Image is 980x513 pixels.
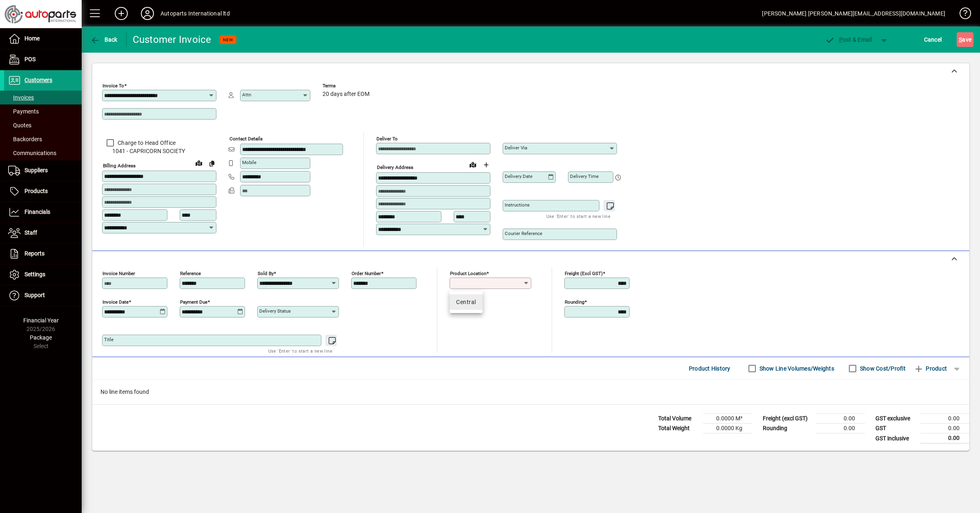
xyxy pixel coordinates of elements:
[4,146,82,160] a: Communications
[953,2,970,28] a: Knowledge Base
[456,298,476,306] div: Central
[505,202,530,208] mat-label: Instructions
[505,173,532,179] mat-label: Delivery date
[4,118,82,132] a: Quotes
[758,364,834,373] label: Show Line Volumes/Weights
[821,32,876,47] button: Post & Email
[703,414,752,424] td: 0.0000 M³
[565,299,584,305] mat-label: Rounding
[825,36,872,43] span: ost & Email
[450,271,486,276] mat-label: Product location
[192,156,205,169] a: View on map
[24,271,45,278] span: Settings
[654,424,703,433] td: Total Weight
[4,132,82,146] a: Backorders
[8,108,39,115] span: Payments
[4,91,82,104] a: Invoices
[505,231,542,236] mat-label: Courier Reference
[82,32,127,47] app-page-header-button: Back
[570,173,599,179] mat-label: Delivery time
[4,104,82,118] a: Payments
[466,158,479,171] a: View on map
[116,139,176,147] label: Charge to Head Office
[4,181,82,202] a: Products
[242,160,256,165] mat-label: Mobile
[24,292,45,298] span: Support
[858,364,906,373] label: Show Cost/Profit
[30,334,52,341] span: Package
[505,145,527,151] mat-label: Deliver via
[160,7,230,20] div: Autoparts International ltd
[920,414,969,424] td: 0.00
[23,317,59,324] span: Financial Year
[24,250,45,257] span: Reports
[102,147,216,155] span: 1041 - CAPRICORN SOCIETY
[914,362,947,375] span: Product
[4,264,82,285] a: Settings
[104,337,114,342] mat-label: Title
[24,77,52,83] span: Customers
[654,414,703,424] td: Total Volume
[924,33,942,46] span: Cancel
[180,271,201,276] mat-label: Reference
[205,157,218,170] button: Copy to Delivery address
[703,424,752,433] td: 0.0000 Kg
[479,158,492,171] button: Choose address
[839,36,843,43] span: P
[8,122,31,129] span: Quotes
[922,32,944,47] button: Cancel
[352,271,381,276] mat-label: Order number
[920,424,969,433] td: 0.00
[762,7,945,20] div: [PERSON_NAME] [PERSON_NAME][EMAIL_ADDRESS][DOMAIN_NAME]
[689,362,731,375] span: Product History
[108,6,134,21] button: Add
[957,32,973,47] button: Save
[90,36,118,43] span: Back
[565,271,603,276] mat-label: Freight (excl GST)
[133,33,212,46] div: Customer Invoice
[450,294,482,310] mat-option: Central
[323,91,370,98] span: 20 days after EOM
[323,83,372,89] span: Terms
[920,433,969,444] td: 0.00
[759,424,816,433] td: Rounding
[8,94,34,101] span: Invoices
[4,202,82,222] a: Financials
[910,361,951,376] button: Product
[4,160,82,181] a: Suppliers
[180,299,207,305] mat-label: Payment due
[4,49,82,70] a: POS
[134,6,160,21] button: Profile
[223,37,233,42] span: NEW
[102,271,135,276] mat-label: Invoice number
[24,56,36,62] span: POS
[24,209,50,215] span: Financials
[871,424,920,433] td: GST
[268,346,332,355] mat-hint: Use 'Enter' to start a new line
[959,33,971,46] span: ave
[259,308,291,314] mat-label: Delivery status
[4,223,82,243] a: Staff
[242,92,251,98] mat-label: Attn
[8,150,56,156] span: Communications
[816,424,865,433] td: 0.00
[376,136,398,142] mat-label: Deliver To
[24,188,48,194] span: Products
[102,83,124,89] mat-label: Invoice To
[686,361,734,376] button: Product History
[4,285,82,306] a: Support
[92,380,969,404] div: No line items found
[959,36,962,43] span: S
[546,211,610,221] mat-hint: Use 'Enter' to start a new line
[24,229,37,236] span: Staff
[4,244,82,264] a: Reports
[8,136,42,142] span: Backorders
[816,414,865,424] td: 0.00
[24,167,48,173] span: Suppliers
[871,414,920,424] td: GST exclusive
[4,29,82,49] a: Home
[759,414,816,424] td: Freight (excl GST)
[258,271,274,276] mat-label: Sold by
[102,299,129,305] mat-label: Invoice date
[871,433,920,444] td: GST inclusive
